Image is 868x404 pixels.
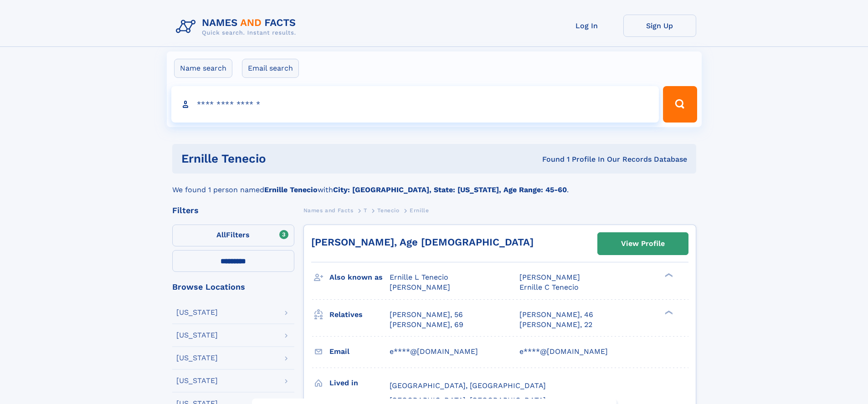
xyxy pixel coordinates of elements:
[390,381,546,390] span: [GEOGRAPHIC_DATA], [GEOGRAPHIC_DATA]
[176,377,218,384] div: [US_STATE]
[303,205,354,216] a: Names and Facts
[663,272,673,278] div: ❯
[264,185,318,194] b: Ernille Tenecio
[176,332,218,339] div: [US_STATE]
[390,320,463,330] a: [PERSON_NAME], 69
[364,205,367,216] a: T
[663,86,697,123] button: Search Button
[364,207,367,214] span: T
[181,153,404,164] h1: Ernille Tenecio
[621,233,665,254] div: View Profile
[311,236,534,248] a: [PERSON_NAME], Age [DEMOGRAPHIC_DATA]
[377,207,399,214] span: Tenecio
[410,207,429,214] span: Ernille
[519,283,579,291] span: Ernille C Tenecio
[174,59,232,78] label: Name search
[333,185,567,194] b: City: [GEOGRAPHIC_DATA], State: [US_STATE], Age Range: 45-60
[172,206,294,215] div: Filters
[172,174,696,195] div: We found 1 person named with .
[550,15,623,37] a: Log In
[623,15,696,37] a: Sign Up
[172,15,303,39] img: Logo Names and Facts
[329,344,390,359] h3: Email
[519,273,580,281] span: [PERSON_NAME]
[329,375,390,391] h3: Lived in
[519,310,593,320] a: [PERSON_NAME], 46
[172,283,294,291] div: Browse Locations
[404,154,687,164] div: Found 1 Profile In Our Records Database
[329,307,390,322] h3: Relatives
[176,354,218,362] div: [US_STATE]
[598,233,688,255] a: View Profile
[242,59,299,78] label: Email search
[519,320,592,330] a: [PERSON_NAME], 22
[176,309,218,316] div: [US_STATE]
[390,283,450,291] span: [PERSON_NAME]
[216,230,226,239] span: All
[329,270,390,285] h3: Also known as
[663,309,673,315] div: ❯
[390,310,463,320] a: [PERSON_NAME], 56
[377,205,399,216] a: Tenecio
[390,273,448,281] span: Ernille L Tenecio
[172,225,294,246] label: Filters
[171,86,659,123] input: search input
